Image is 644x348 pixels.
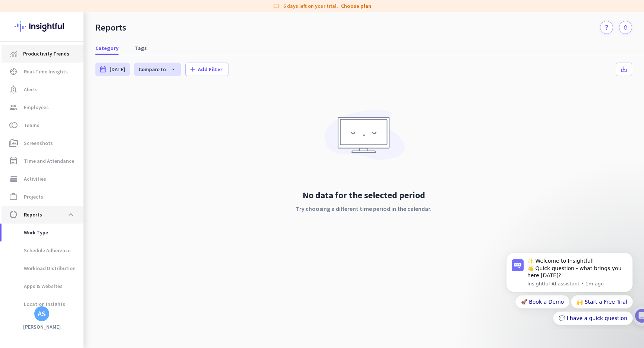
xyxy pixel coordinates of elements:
span: Compare to [139,66,166,73]
a: Workload Distribution [1,259,83,277]
a: work_outlineProjects [1,188,83,206]
i: add [189,66,196,73]
span: Apps & Websites [7,277,63,295]
a: Apps & Websites [1,277,83,295]
div: AS [38,310,46,317]
a: Schedule Adherence [1,241,83,259]
img: menu-item [10,50,17,57]
iframe: Intercom notifications message [495,246,644,329]
a: groupEmployees [1,98,83,116]
span: Category [95,44,119,52]
span: Reports [24,210,42,219]
span: Teams [24,121,40,130]
a: data_usageReportsexpand_less [1,206,83,224]
img: No data [321,104,407,171]
img: Insightful logo [15,12,69,41]
button: save_alt [616,63,632,76]
a: Choose plan [341,2,371,10]
span: Schedule Adherence [7,241,70,259]
i: label [273,2,280,10]
span: Work Type [7,224,48,241]
a: menu-itemProductivity Trends [1,45,83,63]
i: date_range [99,66,107,73]
span: Screenshots [24,139,53,148]
a: tollTeams [1,116,83,134]
a: perm_mediaScreenshots [1,134,83,152]
i: notification_important [9,85,18,94]
span: Alerts [24,85,38,94]
span: Time and Attendance [24,156,74,165]
i: perm_media [9,139,18,148]
span: Workload Distribution [7,259,76,277]
span: Real-Time Insights [24,67,68,76]
button: expand_less [64,208,78,221]
a: question_mark [600,21,613,34]
i: notifications [622,24,629,31]
a: storageActivities [1,170,83,188]
a: notification_importantAlerts [1,80,83,98]
button: addAdd Filter [185,63,228,76]
i: group [9,103,18,112]
p: Try choosing a different time period in the calendar. [296,204,432,213]
span: Employees [24,103,49,112]
span: Productivity Trends [23,49,69,58]
span: Location Insights [7,295,65,313]
i: save_alt [620,66,628,73]
a: Location Insights [1,295,83,313]
a: event_noteTime and Attendance [1,152,83,170]
i: work_outline [9,192,18,201]
button: notifications [619,21,632,34]
i: data_usage [9,210,18,219]
i: av_timer [9,67,18,76]
i: event_note [9,156,18,165]
span: Tags [135,44,147,52]
div: Reports [95,22,126,33]
a: av_timerReal-Time Insights [1,63,83,80]
span: Add Filter [198,66,222,73]
i: arrow_drop_down [166,66,176,72]
i: storage [9,174,18,183]
i: toll [9,121,18,130]
h2: No data for the selected period [296,189,432,201]
span: [DATE] [110,66,125,73]
span: Activities [24,174,46,183]
span: Projects [24,192,43,201]
a: Work Type [1,224,83,241]
i: question_mark [603,24,610,31]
